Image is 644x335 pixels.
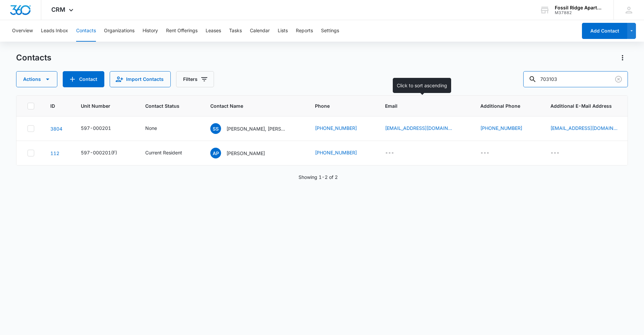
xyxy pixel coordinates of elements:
h1: Contacts [16,53,51,63]
div: None [145,125,157,132]
button: Leases [206,20,221,42]
div: Additional E-Mail Address - heidyrivas45@gmail.com - Select to Edit Field [550,125,630,133]
button: Filters [176,71,214,87]
button: Actions [16,71,57,87]
span: Additional E-Mail Address [550,102,630,109]
a: [PHONE_NUMBER] [315,149,357,156]
div: Email - salomesamayoa502@gmail.com - Select to Edit Field [385,125,464,133]
div: Email - - Select to Edit Field [385,149,406,157]
span: Email [385,102,454,109]
a: [EMAIL_ADDRESS][DOMAIN_NAME] [385,125,452,132]
div: Phone - (970) 689-0320 - Select to Edit Field [315,149,369,157]
div: Unit Number - 597-000201(F) - Select to Edit Field [81,149,129,157]
div: Additional Phone - - Select to Edit Field [480,149,501,157]
button: Add Contact [63,71,104,87]
p: [PERSON_NAME] [226,150,265,157]
p: [PERSON_NAME], [PERSON_NAME] [226,125,287,132]
div: Contact Status - None - Select to Edit Field [145,125,169,133]
button: Calendar [250,20,270,42]
span: AP [210,148,221,158]
div: Additional Phone - (585) 806-5115 - Select to Edit Field [480,125,534,133]
span: CRM [51,6,65,13]
span: Contact Name [210,102,289,109]
button: Lists [278,20,288,42]
input: Search Contacts [523,71,628,87]
div: Contact Name - Ariel Perez Guilarte - Select to Edit Field [210,148,277,158]
div: Contact Name - Salome Samayoa, Hidy Rivas - Select to Edit Field [210,123,299,134]
button: Organizations [104,20,135,42]
div: Click to sort ascending [393,78,451,93]
a: [PHONE_NUMBER] [315,125,357,132]
button: Add Contact [582,23,627,39]
div: account name [555,5,604,10]
button: Clear [613,74,624,85]
div: --- [385,149,394,157]
span: Additional Phone [480,102,534,109]
div: 597-000201(F) [81,149,117,156]
div: --- [480,149,489,157]
div: Additional E-Mail Address - - Select to Edit Field [550,149,572,157]
button: Reports [296,20,313,42]
span: ID [50,102,55,109]
button: Leads Inbox [41,20,68,42]
span: Contact Status [145,102,184,109]
div: Phone - (478) 297-1181 - Select to Edit Field [315,125,369,133]
button: Contacts [76,20,96,42]
a: Navigate to contact details page for Ariel Perez Guilarte [50,150,59,156]
button: Rent Offerings [166,20,198,42]
button: Overview [12,20,33,42]
a: [EMAIL_ADDRESS][DOMAIN_NAME] [550,125,618,132]
span: Unit Number [81,102,129,109]
p: Showing 1-2 of 2 [299,174,338,181]
button: Settings [321,20,339,42]
button: Actions [617,52,628,63]
span: SS [210,123,221,134]
button: Tasks [229,20,242,42]
div: Contact Status - Current Resident - Select to Edit Field [145,149,194,157]
span: Phone [315,102,359,109]
div: 597-000201 [81,125,111,132]
div: Current Resident [145,149,182,156]
div: --- [550,149,559,157]
div: Unit Number - 597-000201 - Select to Edit Field [81,125,123,133]
button: Import Contacts [110,71,171,87]
button: History [143,20,158,42]
a: Navigate to contact details page for Salome Samayoa, Hidy Rivas [50,126,62,132]
div: account id [555,10,604,15]
a: [PHONE_NUMBER] [480,125,522,132]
